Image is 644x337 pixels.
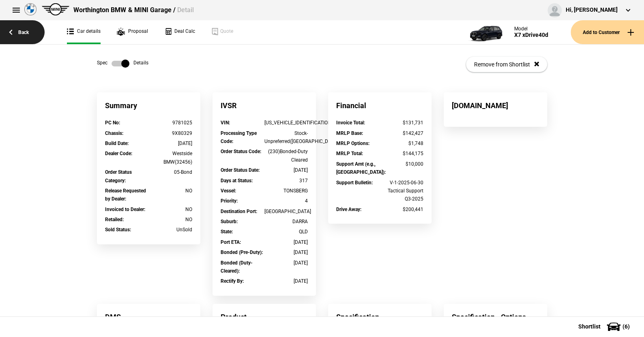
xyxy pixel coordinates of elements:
div: V-1-2025-06-30 Tactical Support Q3-2025 [380,179,424,203]
button: Add to Customer [571,20,644,44]
div: X7 xDrive40d [514,32,548,38]
div: [DATE] [149,139,193,147]
div: Stock-Unpreferred([GEOGRAPHIC_DATA]) [264,129,308,146]
div: Hi, [PERSON_NAME] [566,6,618,14]
div: [DATE] [264,277,308,285]
div: 9781025 [149,119,193,127]
strong: MRLP Total : [336,151,363,156]
div: NO [149,205,193,213]
strong: Processing Type Code : [221,130,257,144]
div: [GEOGRAPHIC_DATA] [264,207,308,215]
strong: Drive Away : [336,207,361,212]
div: [US_VEHICLE_IDENTIFICATION_NUMBER] [264,119,308,127]
div: 9X80329 [149,129,193,137]
strong: Suburb : [221,219,238,224]
div: NO [149,215,193,224]
div: DMS [97,304,200,330]
div: 4 [264,197,308,205]
a: Proposal [117,20,148,44]
div: 05-Bond [149,168,193,176]
div: Summary [97,92,200,119]
strong: MRLP Options : [336,141,369,146]
button: Remove from Shortlist [466,57,547,72]
div: $131,731 [380,119,424,127]
div: Specification - Options [444,304,547,330]
strong: Support Amt (e.g., [GEOGRAPHIC_DATA]) : [336,161,386,175]
strong: Build Date : [105,141,129,146]
div: $1,748 [380,139,424,147]
strong: Invoice Total : [336,120,365,126]
div: $144,175 [380,149,424,158]
div: Worthington BMW & MINI Garage / [73,6,193,15]
div: TONSBERG [264,187,308,195]
div: Specification [328,304,431,330]
div: Spec Details [97,60,148,68]
strong: Dealer Code : [105,151,132,156]
strong: Vessel : [221,188,236,194]
strong: Chassis : [105,130,123,136]
span: Detail [177,6,193,14]
strong: Sold Status : [105,227,131,232]
button: Shortlist(6) [566,316,644,337]
div: DARRA [264,218,308,226]
strong: State : [221,229,233,235]
div: $10,000 [380,160,424,168]
div: Financial [328,92,431,119]
div: Westside BMW(32456) [149,149,193,166]
img: bmw.png [24,3,36,15]
strong: MRLP Base : [336,130,363,136]
div: NO [149,187,193,195]
span: Shortlist [578,324,601,329]
strong: Order Status Code : [221,149,261,154]
div: [DOMAIN_NAME] [444,92,547,119]
div: IVSR [213,92,316,119]
a: Deal Calc [164,20,195,44]
strong: PC No : [105,120,120,126]
strong: Retailed : [105,217,124,222]
div: Model [514,26,548,32]
div: Product [213,304,316,330]
div: UnSold [149,226,193,234]
div: $200,441 [380,205,424,213]
div: QLD [264,228,308,236]
a: Car details [67,20,101,44]
strong: Bonded (Duty-Cleared) : [221,260,253,274]
div: [DATE] [264,166,308,174]
strong: VIN : [221,120,230,126]
strong: Order Status Date : [221,167,260,173]
strong: Days at Status : [221,178,253,183]
div: 317 [264,177,308,185]
strong: Order Status Category : [105,169,132,183]
div: (230)Bonded-Duty Cleared [264,147,308,164]
strong: Invoiced to Dealer : [105,207,145,212]
img: mini.png [42,3,69,15]
strong: Support Bulletin : [336,180,373,186]
strong: Port ETA : [221,239,241,245]
strong: Bonded (Pre-Duty) : [221,250,263,255]
strong: Rectify By : [221,278,244,284]
div: [DATE] [264,248,308,256]
div: [DATE] [264,259,308,267]
strong: Destination Port : [221,209,257,214]
strong: Release Requested by Dealer : [105,188,146,202]
span: ( 6 ) [623,324,630,329]
div: [DATE] [264,238,308,246]
div: $142,427 [380,129,424,137]
strong: Priority : [221,198,238,204]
